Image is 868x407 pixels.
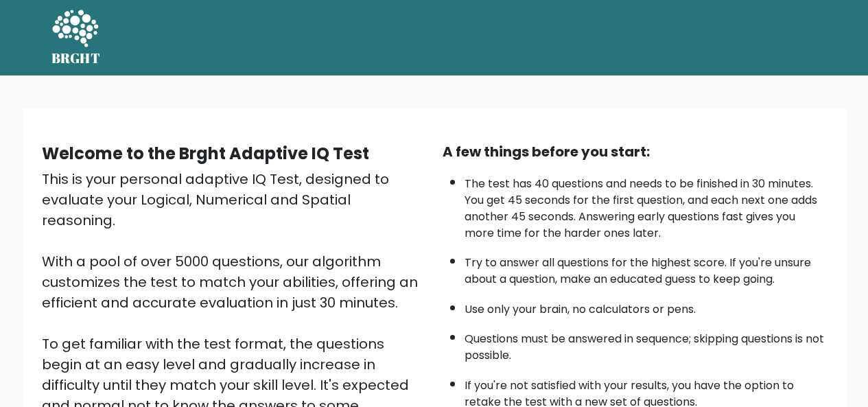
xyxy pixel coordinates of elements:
b: Welcome to the Brght Adaptive IQ Test [42,142,369,165]
li: The test has 40 questions and needs to be finished in 30 minutes. You get 45 seconds for the firs... [465,169,827,242]
div: A few things before you start: [443,141,827,162]
li: Try to answer all questions for the highest score. If you're unsure about a question, make an edu... [465,248,827,288]
h5: BRGHT [51,50,101,67]
li: Use only your brain, no calculators or pens. [465,294,827,318]
a: BRGHT [51,5,101,70]
li: Questions must be answered in sequence; skipping questions is not possible. [465,324,827,364]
